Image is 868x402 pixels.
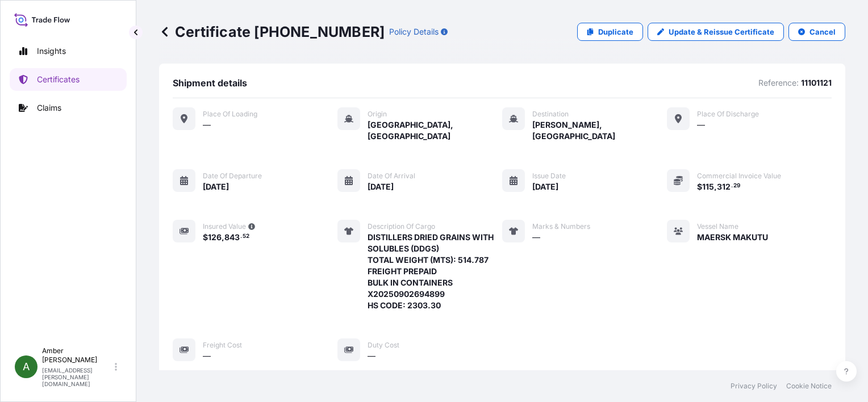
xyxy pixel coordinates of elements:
p: Certificate [PHONE_NUMBER] [159,23,385,41]
span: — [532,232,540,243]
a: Claims [10,97,127,119]
span: 126 [208,233,222,241]
a: Certificates [10,68,127,91]
span: DISTILLERS DRIED GRAINS WITH SOLUBLES (DDGS) TOTAL WEIGHT (MTS): 514.787 FREIGHT PREPAID BULK IN ... [368,232,502,311]
span: Freight Cost [203,341,242,350]
span: Insured Value [203,222,246,231]
span: Place of discharge [697,110,759,119]
span: , [714,183,717,191]
span: Issue Date [532,171,566,181]
span: Place of Loading [203,110,257,119]
span: , [222,233,224,241]
span: 52 [243,235,249,238]
p: Claims [37,102,61,114]
p: Insights [37,45,66,57]
p: Duplicate [598,26,633,37]
span: — [203,350,211,362]
a: Privacy Policy [731,382,777,391]
span: 115 [702,183,714,191]
span: 843 [224,233,240,241]
span: Vessel Name [697,222,738,231]
span: [DATE] [532,181,558,192]
a: Cookie Notice [786,382,832,391]
a: Update & Reissue Certificate [648,23,784,41]
span: MAERSK MAKUTU [697,232,768,243]
span: Date of arrival [368,171,415,181]
span: A [23,361,30,372]
span: Origin [368,110,387,119]
span: — [697,119,705,131]
span: 29 [733,184,740,188]
span: — [368,350,375,362]
span: [PERSON_NAME], [GEOGRAPHIC_DATA] [532,119,667,142]
span: [DATE] [368,181,394,192]
p: Policy Details [389,26,439,37]
span: $ [697,183,702,191]
span: [GEOGRAPHIC_DATA], [GEOGRAPHIC_DATA] [368,119,502,142]
span: . [731,184,733,188]
span: Shipment details [173,77,247,89]
span: Description of cargo [368,222,435,231]
a: Insights [10,40,127,62]
span: $ [203,233,208,241]
button: Cancel [788,23,845,41]
span: Destination [532,110,569,119]
p: Update & Reissue Certificate [669,26,774,37]
a: Duplicate [577,23,643,41]
span: [DATE] [203,181,229,192]
span: Date of departure [203,171,262,181]
p: Amber [PERSON_NAME] [42,346,112,365]
span: Commercial Invoice Value [697,171,781,181]
p: Certificates [37,74,80,85]
span: Duty Cost [368,341,399,350]
span: Marks & Numbers [532,222,590,231]
p: Reference: [758,77,799,89]
p: [EMAIL_ADDRESS][PERSON_NAME][DOMAIN_NAME] [42,367,112,387]
span: — [203,119,211,131]
p: Cancel [809,26,836,37]
p: 11101121 [801,77,832,89]
span: . [240,235,242,238]
span: 312 [717,183,731,191]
